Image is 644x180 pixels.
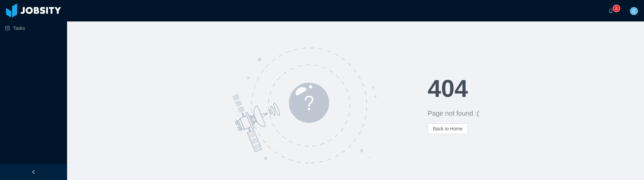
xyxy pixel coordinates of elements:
span: C [632,7,636,15]
div: Page not found :( [428,109,644,118]
i: icon: bell [608,8,613,13]
a: icon: profileTasks [5,21,62,35]
sup: 0 [613,5,620,12]
a: Back to Home [428,126,468,131]
button: Back to Home [428,123,468,134]
h1: 404 [428,76,644,101]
